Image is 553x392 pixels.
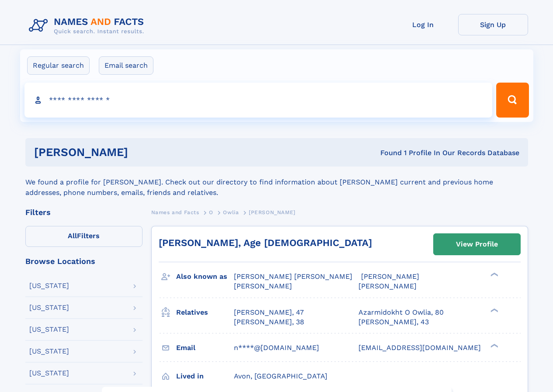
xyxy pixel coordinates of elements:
div: [US_STATE] [29,304,69,311]
a: Names and Facts [151,207,199,218]
span: [EMAIL_ADDRESS][DOMAIN_NAME] [358,343,481,352]
a: [PERSON_NAME], 47 [234,308,304,317]
div: [US_STATE] [29,326,69,333]
div: Found 1 Profile In Our Records Database [254,148,519,158]
h3: Also known as [176,269,234,284]
button: Search Button [496,83,529,118]
h1: [PERSON_NAME] [34,147,254,158]
div: ❯ [489,307,499,313]
label: Filters [25,226,143,247]
a: Log In [388,14,458,35]
a: O [209,207,213,218]
h3: Email [176,340,234,355]
a: [PERSON_NAME], Age [DEMOGRAPHIC_DATA] [159,237,372,248]
div: ❯ [489,343,499,348]
a: View Profile [434,234,520,255]
div: View Profile [456,234,498,254]
span: [PERSON_NAME] [361,272,419,281]
label: Regular search [27,56,90,75]
h3: Relatives [176,305,234,320]
span: Avon, [GEOGRAPHIC_DATA] [234,372,327,380]
div: We found a profile for [PERSON_NAME]. Check out our directory to find information about [PERSON_N... [25,167,528,198]
div: Browse Locations [25,257,143,265]
div: [US_STATE] [29,348,69,355]
span: All [68,232,77,240]
div: [US_STATE] [29,370,69,377]
span: [PERSON_NAME] [234,282,292,290]
a: [PERSON_NAME], 43 [358,317,429,327]
a: Azarmidokht O Owlia, 80 [358,308,444,317]
span: Owlia [223,209,239,215]
div: ❯ [489,272,499,278]
label: Email search [99,56,153,75]
span: [PERSON_NAME] [PERSON_NAME] [234,272,352,281]
div: Filters [25,208,143,216]
img: Logo Names and Facts [25,14,151,38]
a: [PERSON_NAME], 38 [234,317,304,327]
h3: Lived in [176,369,234,384]
input: search input [24,83,493,118]
span: [PERSON_NAME] [358,282,417,290]
a: Owlia [223,207,239,218]
div: [US_STATE] [29,282,69,289]
span: [PERSON_NAME] [249,209,296,215]
a: Sign Up [458,14,528,35]
span: O [209,209,213,215]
